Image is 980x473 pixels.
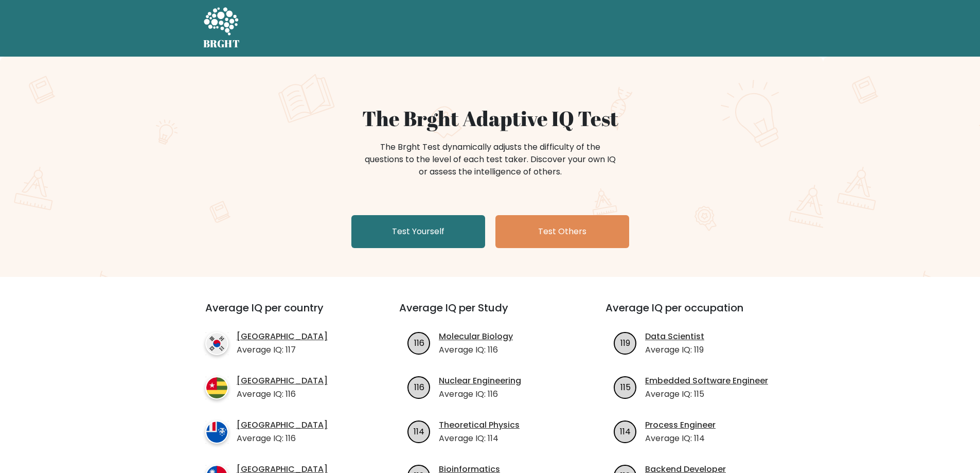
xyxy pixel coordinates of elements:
[645,419,716,431] a: Process Engineer
[205,302,362,326] h3: Average IQ per country
[203,4,240,52] a: BRGHT
[439,419,520,431] a: Theoretical Physics
[239,106,741,131] h1: The Brght Adaptive IQ Test
[237,419,328,431] a: [GEOGRAPHIC_DATA]
[399,302,581,326] h3: Average IQ per Study
[620,425,631,437] text: 114
[645,330,704,343] a: Data Scientist
[439,330,513,343] a: Molecular Biology
[605,302,787,326] h3: Average IQ per occupation
[237,388,328,400] p: Average IQ: 116
[439,388,521,400] p: Average IQ: 116
[362,141,619,178] div: The Brght Test dynamically adjusts the difficulty of the questions to the level of each test take...
[645,432,716,445] p: Average IQ: 114
[620,337,630,348] text: 119
[645,388,768,400] p: Average IQ: 115
[205,332,228,355] img: country
[645,375,768,387] a: Embedded Software Engineer
[439,375,521,387] a: Nuclear Engineering
[351,215,485,248] a: Test Yourself
[237,432,328,445] p: Average IQ: 116
[203,38,240,50] h5: BRGHT
[414,425,424,437] text: 114
[414,381,424,393] text: 116
[237,344,328,356] p: Average IQ: 117
[237,330,328,343] a: [GEOGRAPHIC_DATA]
[439,344,513,356] p: Average IQ: 116
[237,375,328,387] a: [GEOGRAPHIC_DATA]
[205,421,228,444] img: country
[645,344,704,356] p: Average IQ: 119
[495,215,629,248] a: Test Others
[414,337,424,348] text: 116
[439,432,520,445] p: Average IQ: 114
[205,376,228,399] img: country
[620,381,631,393] text: 115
